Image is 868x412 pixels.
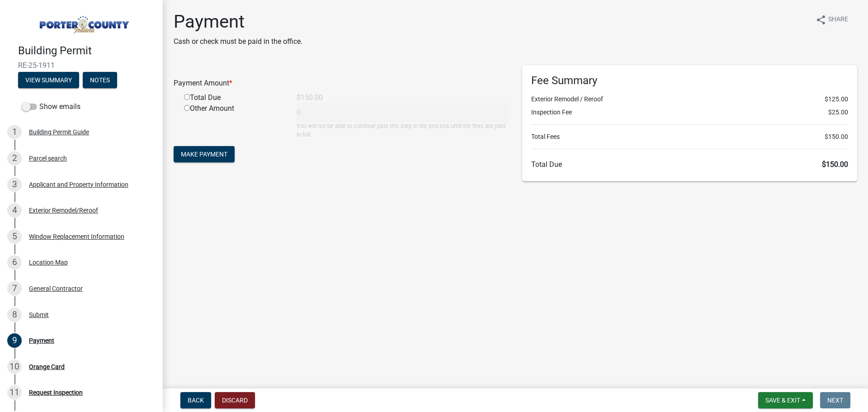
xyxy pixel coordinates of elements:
[180,392,211,408] button: Back
[29,337,54,344] div: Payment
[18,77,79,84] wm-modal-confirm: Summary
[18,9,148,35] img: Porter County, Indiana
[18,61,145,70] span: RE-25-1911
[7,281,22,296] div: 7
[7,229,22,244] div: 5
[7,177,22,192] div: 3
[18,44,156,57] h4: Building Permit
[531,108,848,117] li: Inspection Fee
[174,11,302,33] h1: Payment
[29,312,49,318] div: Submit
[531,95,848,104] li: Exterior Remodel / Reroof
[177,92,290,103] div: Total Due
[7,203,22,218] div: 4
[828,14,848,25] span: Share
[29,233,124,240] div: Window Replacement Information
[29,207,98,213] div: Exterior Remodel/Reroof
[7,385,22,400] div: 11
[765,397,800,404] span: Save & Exit
[29,181,128,188] div: Applicant and Property Information
[825,95,848,104] span: $125.00
[825,132,848,142] span: $150.00
[7,125,22,139] div: 1
[29,259,68,265] div: Location Map
[177,103,290,139] div: Other Amount
[167,78,515,89] div: Payment Amount
[827,397,843,404] span: Next
[758,392,813,408] button: Save & Exit
[822,160,848,169] span: $150.00
[29,155,67,161] div: Parcel search
[7,360,22,374] div: 10
[29,389,83,396] div: Request Inspection
[18,72,79,88] button: View Summary
[828,108,848,117] span: $25.00
[7,255,22,270] div: 6
[188,397,204,404] span: Back
[531,74,848,87] h6: Fee Summary
[22,101,80,112] label: Show emails
[531,160,848,169] h6: Total Due
[83,72,117,88] button: Notes
[808,11,855,28] button: shareShare
[29,129,89,135] div: Building Permit Guide
[181,151,227,158] span: Make Payment
[174,146,235,162] button: Make Payment
[29,364,65,370] div: Orange Card
[7,151,22,166] div: 2
[820,392,850,408] button: Next
[174,36,302,47] p: Cash or check must be paid in the office.
[7,308,22,322] div: 8
[816,14,826,25] i: share
[7,333,22,348] div: 9
[83,77,117,84] wm-modal-confirm: Notes
[215,392,255,408] button: Discard
[531,132,848,142] li: Total Fees
[29,285,83,292] div: General Contractor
